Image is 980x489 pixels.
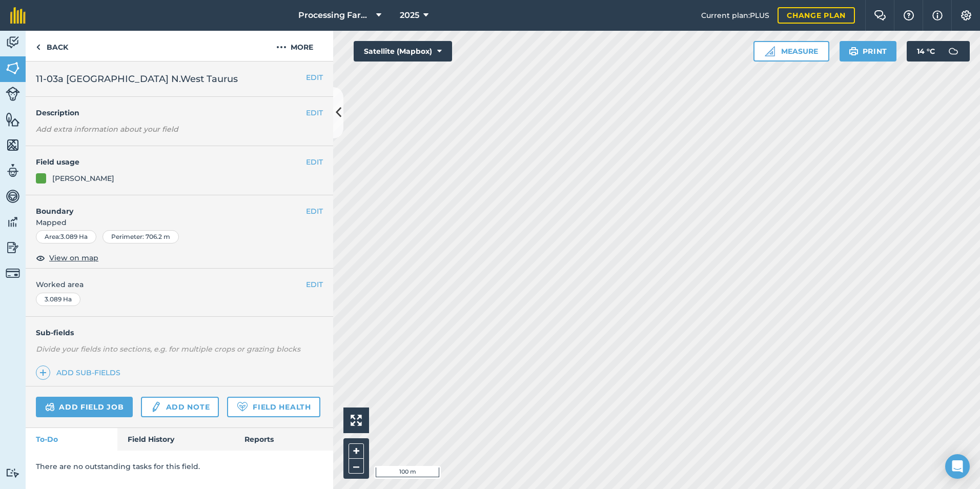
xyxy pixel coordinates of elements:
[306,72,323,83] button: EDIT
[945,454,970,479] div: Open Intercom Messenger
[36,156,306,168] h4: Field usage
[6,112,20,127] img: svg+xml;base64,PHN2ZyB4bWxucz0iaHR0cDovL3d3dy53My5vcmcvMjAwMC9zdmciIHdpZHRoPSI1NiIgaGVpZ2h0PSI2MC...
[256,31,333,61] button: More
[36,293,80,306] div: 3.089 Ha
[907,41,970,62] button: 14 °C
[6,240,20,255] img: svg+xml;base64,PD94bWwgdmVyc2lvbj0iMS4wIiBlbmNvZGluZz0idXRmLTgiPz4KPCEtLSBHZW5lcmF0b3I6IEFkb2JlIE...
[6,163,20,178] img: svg+xml;base64,PD94bWwgdmVyc2lvbj0iMS4wIiBlbmNvZGluZz0idXRmLTgiPz4KPCEtLSBHZW5lcmF0b3I6IEFkb2JlIE...
[234,428,333,451] a: Reports
[943,41,964,62] img: svg+xml;base64,PD94bWwgdmVyc2lvbj0iMS4wIiBlbmNvZGluZz0idXRmLTgiPz4KPCEtLSBHZW5lcmF0b3I6IEFkb2JlIE...
[306,279,323,290] button: EDIT
[52,173,114,184] div: [PERSON_NAME]
[354,41,452,62] button: Satellite (Mapbox)
[36,41,40,53] img: svg+xml;base64,PHN2ZyB4bWxucz0iaHR0cDovL3d3dy53My5vcmcvMjAwMC9zdmciIHdpZHRoPSI5IiBoZWlnaHQ9IjI0Ii...
[753,41,829,62] button: Measure
[840,41,897,62] button: Print
[227,397,320,417] a: Field Health
[6,60,20,76] img: svg+xml;base64,PHN2ZyB4bWxucz0iaHR0cDovL3d3dy53My5vcmcvMjAwMC9zdmciIHdpZHRoPSI1NiIgaGVpZ2h0PSI2MC...
[6,35,20,50] img: svg+xml;base64,PD94bWwgdmVyc2lvbj0iMS4wIiBlbmNvZGluZz0idXRmLTgiPz4KPCEtLSBHZW5lcmF0b3I6IEFkb2JlIE...
[960,10,972,21] img: A cog icon
[36,72,238,86] span: 11-03a [GEOGRAPHIC_DATA] N.West Taurus
[6,468,20,478] img: svg+xml;base64,PD94bWwgdmVyc2lvbj0iMS4wIiBlbmNvZGluZz0idXRmLTgiPz4KPCEtLSBHZW5lcmF0b3I6IEFkb2JlIE...
[874,10,886,21] img: Two speech bubbles overlapping with the left bubble in the forefront
[932,9,943,22] img: svg+xml;base64,PHN2ZyB4bWxucz0iaHR0cDovL3d3dy53My5vcmcvMjAwMC9zdmciIHdpZHRoPSIxNyIgaGVpZ2h0PSIxNy...
[6,137,20,153] img: svg+xml;base64,PHN2ZyB4bWxucz0iaHR0cDovL3d3dy53My5vcmcvMjAwMC9zdmciIHdpZHRoPSI1NiIgaGVpZ2h0PSI2MC...
[39,366,47,379] img: svg+xml;base64,PHN2ZyB4bWxucz0iaHR0cDovL3d3dy53My5vcmcvMjAwMC9zdmciIHdpZHRoPSIxNCIgaGVpZ2h0PSIyNC...
[141,397,219,417] a: Add note
[6,189,20,204] img: svg+xml;base64,PD94bWwgdmVyc2lvbj0iMS4wIiBlbmNvZGluZz0idXRmLTgiPz4KPCEtLSBHZW5lcmF0b3I6IEFkb2JlIE...
[349,459,364,474] button: –
[36,252,45,264] img: svg+xml;base64,PHN2ZyB4bWxucz0iaHR0cDovL3d3dy53My5vcmcvMjAwMC9zdmciIHdpZHRoPSIxOCIgaGVpZ2h0PSIyNC...
[26,327,333,338] h4: Sub-fields
[26,195,306,217] h4: Boundary
[903,10,915,21] img: A question mark icon
[10,7,26,24] img: fieldmargin Logo
[778,7,855,24] a: Change plan
[351,415,362,426] img: Four arrows, one pointing top left, one top right, one bottom right and the last bottom left
[26,428,117,451] a: To-Do
[36,344,300,354] em: Divide your fields into sections, e.g. for multiple crops or grazing blocks
[349,443,364,459] button: +
[765,46,775,56] img: Ruler icon
[45,401,55,413] img: svg+xml;base64,PD94bWwgdmVyc2lvbj0iMS4wIiBlbmNvZGluZz0idXRmLTgiPz4KPCEtLSBHZW5lcmF0b3I6IEFkb2JlIE...
[36,279,323,290] span: Worked area
[26,217,333,228] span: Mapped
[6,266,20,280] img: svg+xml;base64,PD94bWwgdmVyc2lvbj0iMS4wIiBlbmNvZGluZz0idXRmLTgiPz4KPCEtLSBHZW5lcmF0b3I6IEFkb2JlIE...
[103,230,179,243] div: Perimeter : 706.2 m
[150,401,161,413] img: svg+xml;base64,PD94bWwgdmVyc2lvbj0iMS4wIiBlbmNvZGluZz0idXRmLTgiPz4KPCEtLSBHZW5lcmF0b3I6IEFkb2JlIE...
[400,9,419,22] span: 2025
[36,461,323,472] p: There are no outstanding tasks for this field.
[36,252,98,264] button: View on map
[701,10,769,21] span: Current plan : PLUS
[298,9,372,22] span: Processing Farms
[36,125,178,134] em: Add extra information about your field
[36,230,96,243] div: Area : 3.089 Ha
[306,107,323,118] button: EDIT
[36,365,125,380] a: Add sub-fields
[849,45,859,57] img: svg+xml;base64,PHN2ZyB4bWxucz0iaHR0cDovL3d3dy53My5vcmcvMjAwMC9zdmciIHdpZHRoPSIxOSIgaGVpZ2h0PSIyNC...
[36,107,323,118] h4: Description
[26,31,78,61] a: Back
[6,87,20,101] img: svg+xml;base64,PD94bWwgdmVyc2lvbj0iMS4wIiBlbmNvZGluZz0idXRmLTgiPz4KPCEtLSBHZW5lcmF0b3I6IEFkb2JlIE...
[117,428,234,451] a: Field History
[6,214,20,230] img: svg+xml;base64,PD94bWwgdmVyc2lvbj0iMS4wIiBlbmNvZGluZz0idXRmLTgiPz4KPCEtLSBHZW5lcmF0b3I6IEFkb2JlIE...
[917,41,935,62] span: 14 ° C
[306,206,323,217] button: EDIT
[49,252,98,263] span: View on map
[36,397,133,417] a: Add field job
[306,156,323,168] button: EDIT
[276,41,287,53] img: svg+xml;base64,PHN2ZyB4bWxucz0iaHR0cDovL3d3dy53My5vcmcvMjAwMC9zdmciIHdpZHRoPSIyMCIgaGVpZ2h0PSIyNC...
